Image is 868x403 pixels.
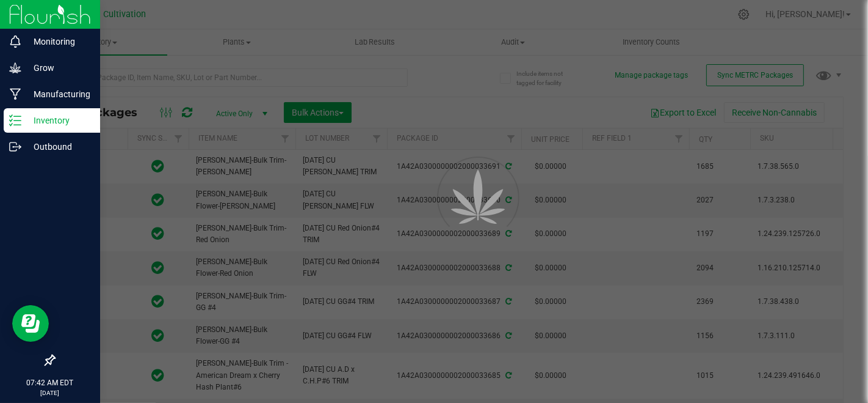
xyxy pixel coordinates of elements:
[9,114,21,127] inline-svg: Inventory
[9,62,21,74] inline-svg: Grow
[9,35,21,48] inline-svg: Monitoring
[21,34,95,49] p: Monitoring
[21,113,95,128] p: Inventory
[21,87,95,102] p: Manufacturing
[12,305,49,342] iframe: Resource center
[21,139,95,154] p: Outbound
[9,88,21,100] inline-svg: Manufacturing
[5,377,95,388] p: 07:42 AM EDT
[21,61,95,75] p: Grow
[5,388,95,397] p: [DATE]
[9,141,21,153] inline-svg: Outbound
